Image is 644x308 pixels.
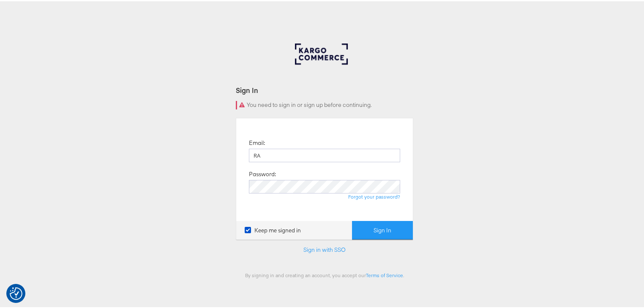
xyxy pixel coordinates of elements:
[348,192,400,199] a: Forgot your password?
[10,286,22,299] img: Revisit consent button
[249,138,265,146] label: Email:
[236,100,413,108] div: You need to sign in or sign up before continuing.
[303,245,346,252] a: Sign in with SSO
[352,220,413,239] button: Sign In
[245,225,301,233] label: Keep me signed in
[249,169,276,177] label: Password:
[10,286,22,299] button: Consent Preferences
[236,271,413,277] div: By signing in and creating an account, you accept our .
[236,84,413,94] div: Sign In
[366,271,403,277] a: Terms of Service
[249,147,400,161] input: Email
